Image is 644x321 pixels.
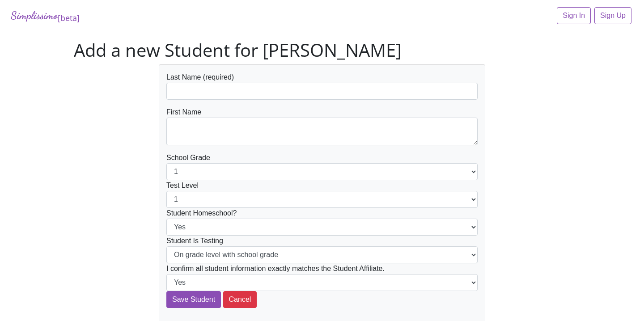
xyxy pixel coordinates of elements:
[58,13,80,23] sub: [beta]
[166,72,478,100] div: Last Name (required)
[223,291,257,308] button: Cancel
[166,107,478,145] div: First Name
[74,39,570,61] h1: Add a new Student for [PERSON_NAME]
[594,7,631,24] a: Sign Up
[166,72,478,308] form: School Grade Test Level Student Homeschool? Student Is Testing I confirm all student information ...
[557,7,591,24] a: Sign In
[11,7,80,25] a: Simplissimo[beta]
[166,291,221,308] input: Save Student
